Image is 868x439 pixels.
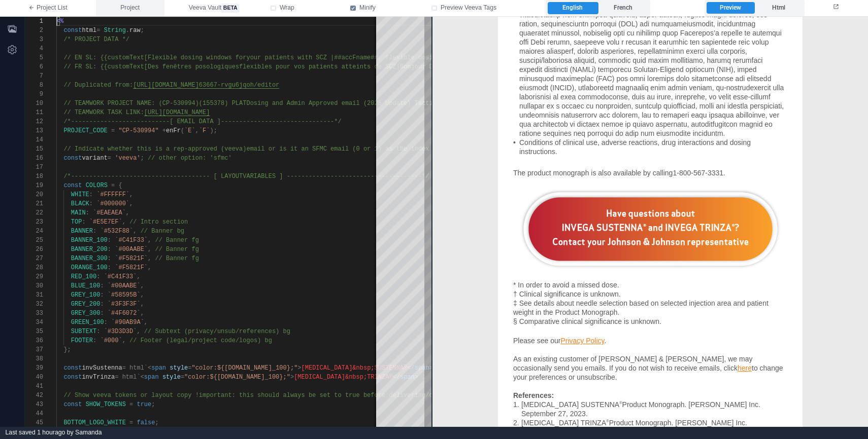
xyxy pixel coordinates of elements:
[96,191,129,198] span: `#FFFFFF`
[155,419,158,426] span: ;
[63,182,82,189] span: const
[148,237,151,244] span: ,
[100,228,133,235] span: `#532F88`
[187,384,189,389] sup: ®
[25,281,43,290] div: 30
[144,109,210,116] span: [URL][DOMAIN_NAME]
[108,264,111,271] span: :
[118,127,158,134] span: "CP-530994"
[63,401,82,408] span: const
[25,300,43,309] div: 32
[63,419,125,426] span: BOTTOM_LOGO_WHITE
[25,62,43,71] div: 6
[25,53,43,62] div: 5
[181,127,184,134] span: (
[155,246,198,253] span: // Banner fg
[89,383,355,401] div: [MEDICAL_DATA] SUSTENNA Product Monograph. [PERSON_NAME] Inc. September 27, 2023.
[63,346,71,353] span: };
[93,228,96,235] span: :
[63,155,82,162] span: const
[137,273,140,280] span: ,
[25,163,43,172] div: 17
[63,54,246,61] span: // EN SL: {{customText[Flexible dosing windows for
[129,337,272,344] span: // Footer (legal/project code/logos) bg
[25,144,43,154] div: 15
[174,403,176,407] sup: ®
[104,27,126,34] span: String
[86,182,108,189] span: COLORS
[71,246,108,253] span: BANNER_200
[25,71,43,81] div: 7
[25,199,43,208] div: 21
[71,301,101,308] span: GREY_200
[25,108,43,117] div: 11
[598,2,648,14] label: French
[141,310,144,317] span: ,
[115,255,148,262] span: `#F5821F`
[63,82,133,89] span: // Duplicated from:
[129,218,188,226] span: // Intro section
[111,127,115,134] span: =
[25,391,43,400] div: 42
[71,200,89,207] span: BLACK
[25,17,43,26] div: 1
[115,237,148,244] span: `#C41F33`
[56,17,57,26] textarea: Editor content;Press Alt+F1 for Accessibility Options.
[129,200,133,207] span: ,
[199,127,210,134] span: `F`
[108,310,141,317] span: `#4F6072`
[25,217,43,227] div: 23
[63,27,82,34] span: const
[129,419,133,426] span: =
[108,155,111,162] span: =
[25,181,43,190] div: 19
[111,182,115,189] span: =
[25,309,43,318] div: 33
[166,127,181,134] span: enFr
[141,155,144,162] span: ;
[71,191,89,198] span: WHITE
[25,400,43,409] div: 43
[108,282,141,289] span: `#00AABE`
[63,36,129,43] span: /* PROJECT DATA */
[25,318,43,327] div: 34
[199,82,279,89] span: 63667-rvgu6jqoh/editor
[246,54,425,61] span: your patients with SCZ |##accFname##, flexible do
[129,27,141,34] span: raw
[25,354,43,363] div: 38
[221,4,239,13] span: beta
[141,228,184,235] span: // Banner bg
[122,364,126,372] span: =
[290,374,294,381] span: >
[89,401,355,420] div: [MEDICAL_DATA] TRINZA Product Monograph. [PERSON_NAME] Inc. September 28, 2023.
[155,255,198,262] span: // Banner fg
[104,319,108,326] span: :
[71,228,93,235] span: BANNER
[246,145,425,153] span: email or is it an SFMC email (0 or 1) as the inde
[25,418,43,427] div: 45
[104,328,137,335] span: `#3D3D3D`
[280,4,294,13] span: Wrap
[81,375,121,383] b: References:
[184,127,195,134] span: `E`
[151,364,166,372] span: span
[56,18,63,25] span: <%
[25,99,43,108] div: 10
[71,291,101,299] span: GREY_100
[755,2,803,14] label: Html
[305,347,319,355] a: here
[71,273,96,280] span: RED_100
[141,301,144,308] span: ,
[170,364,188,372] span: style
[151,401,155,408] span: ;
[71,264,108,271] span: ORANGE_100
[25,336,43,345] div: 36
[108,246,111,253] span: :
[82,27,96,34] span: html
[82,374,115,381] span: invTrinza
[104,273,137,280] span: `#C41F33`
[133,82,199,89] span: [URL][DOMAIN_NAME]
[93,209,126,216] span: `#EAEAEA`
[63,392,246,399] span: // Show veeva tokens or layout copy !important: th
[63,173,243,180] span: /*-------------------------------------- [ LAYOUT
